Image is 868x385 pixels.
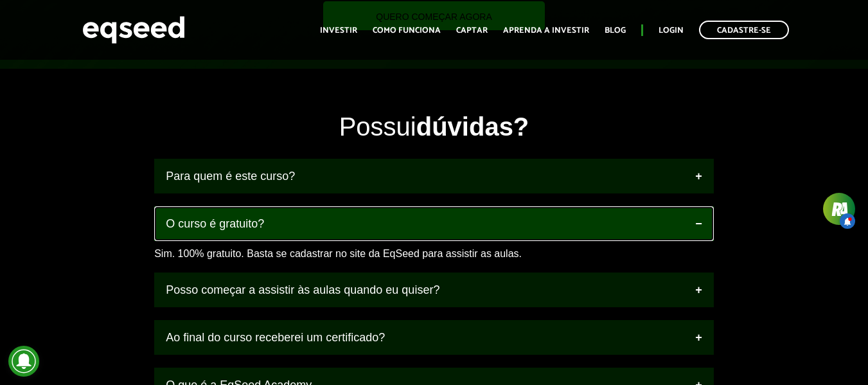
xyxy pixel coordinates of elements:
[373,26,441,35] a: Como funciona
[82,13,185,47] img: EqSeed
[416,112,529,141] strong: dúvidas?
[154,114,714,139] div: Possui
[154,206,714,241] a: O curso é gratuito?
[699,21,789,39] a: Cadastre-se
[605,26,626,35] a: Blog
[503,26,589,35] a: Aprenda a investir
[320,26,357,35] a: Investir
[456,26,488,35] a: Captar
[154,247,714,260] p: Sim. 100% gratuito. Basta se cadastrar no site da EqSeed para assistir as aulas.
[154,273,714,307] a: Posso começar a assistir às aulas quando eu quiser?
[154,159,714,193] a: Para quem é este curso?
[154,320,714,355] a: Ao final do curso receberei um certificado?
[659,26,684,35] a: Login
